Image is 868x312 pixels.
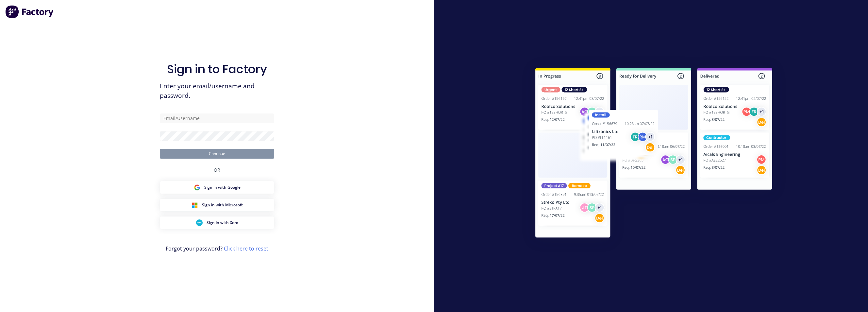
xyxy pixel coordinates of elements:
[214,159,220,181] div: OR
[160,113,274,123] input: Email/Username
[160,81,274,100] span: Enter your email/username and password.
[204,184,241,190] span: Sign in with Google
[167,62,267,76] h1: Sign in to Factory
[160,217,274,229] button: Xero Sign inSign in with Xero
[5,5,54,18] img: Factory
[192,202,198,208] img: Microsoft Sign in
[224,245,268,252] a: Click here to reset
[160,199,274,211] button: Microsoft Sign inSign in with Microsoft
[160,149,274,159] button: Continue
[196,219,203,226] img: Xero Sign in
[202,202,243,208] span: Sign in with Microsoft
[207,220,238,226] span: Sign in with Xero
[194,184,200,191] img: Google Sign in
[521,55,787,253] img: Sign in
[160,181,274,194] button: Google Sign inSign in with Google
[166,245,268,252] span: Forgot your password?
